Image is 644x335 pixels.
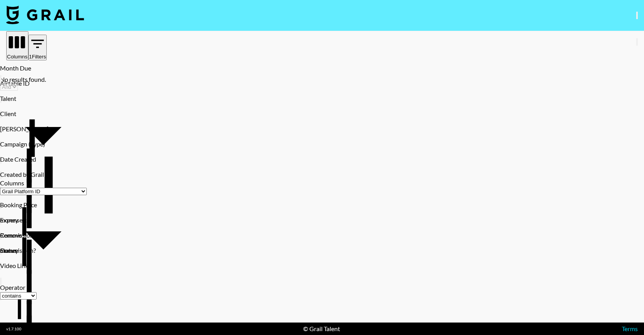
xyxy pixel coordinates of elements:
img: Grail Talent [6,5,84,24]
button: Select columns [6,31,28,60]
span: 1 [29,54,32,60]
button: Show filters [28,35,47,60]
a: Terms [622,325,638,332]
button: open drawer [636,12,638,19]
div: © Grail Talent [303,325,340,333]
